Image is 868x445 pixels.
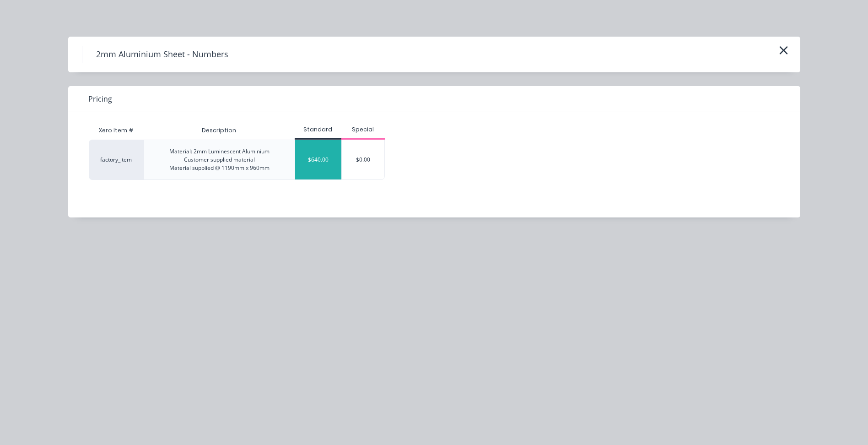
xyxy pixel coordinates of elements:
div: $640.00 [295,140,341,179]
div: Special [341,125,385,134]
div: $0.00 [342,140,385,179]
div: Material: 2mm Luminescent Aluminium Customer supplied material Material supplied @ 1190mm x 960mm [169,147,270,172]
h4: 2mm Aluminium Sheet - Numbers [82,46,242,63]
div: Standard [295,125,341,134]
div: Xero Item # [89,121,144,140]
span: Pricing [88,93,112,104]
div: factory_item [89,140,144,180]
div: Description [194,119,243,142]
